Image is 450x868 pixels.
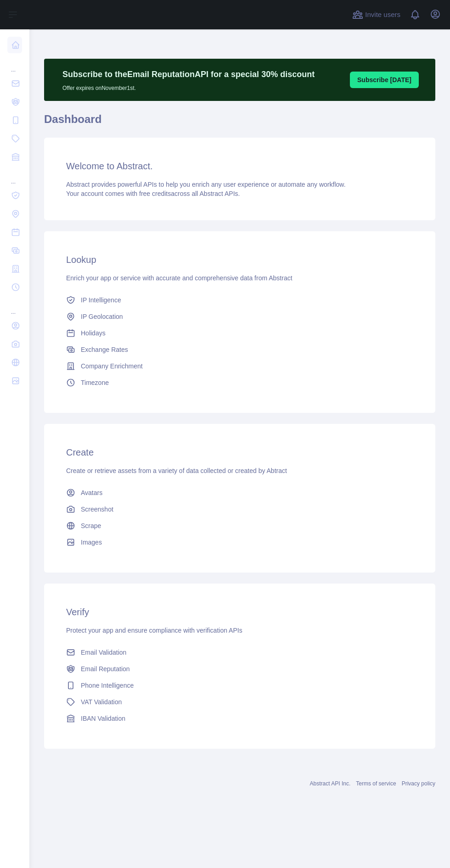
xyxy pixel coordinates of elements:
h3: Welcome to Abstract. [66,160,413,172]
span: Email Reputation [81,664,130,673]
a: VAT Validation [62,694,417,710]
div: ... [7,55,22,73]
span: Invite users [365,10,400,20]
p: Offer expires on November 1st. [62,81,315,92]
span: IP Intelligence [81,295,121,305]
span: Exchange Rates [81,345,128,354]
span: Phone Intelligence [81,681,134,690]
span: IP Geolocation [81,312,123,321]
button: Invite users [350,7,402,22]
span: IBAN Validation [81,714,125,723]
h3: Lookup [66,253,413,266]
a: IBAN Validation [62,710,417,727]
div: ... [7,167,22,185]
a: Images [62,534,417,551]
a: Timezone [62,374,417,391]
span: Your account comes with across all Abstract APIs. [66,190,240,197]
h3: Create [66,446,413,459]
span: Holidays [81,328,106,338]
a: Scrape [62,517,417,534]
a: IP Intelligence [62,292,417,308]
span: Create or retrieve assets from a variety of data collected or created by Abtract [66,467,287,474]
p: Subscribe to the Email Reputation API for a special 30 % discount [62,68,315,81]
span: Screenshot [81,505,113,514]
a: Email Validation [62,644,417,661]
span: free credits [139,190,171,197]
span: Abstract provides powerful APIs to help you enrich any user experience or automate any workflow. [66,181,346,188]
a: Screenshot [62,501,417,517]
a: Exchange Rates [62,341,417,358]
a: Company Enrichment [62,358,417,374]
a: IP Geolocation [62,308,417,325]
h3: Verify [66,606,413,618]
span: Images [81,538,102,547]
span: Enrich your app or service with accurate and comprehensive data from Abstract [66,274,292,282]
a: Privacy policy [402,780,435,787]
button: Subscribe [DATE] [350,72,419,88]
a: Holidays [62,325,417,341]
a: Terms of service [356,780,396,787]
span: Email Validation [81,648,126,657]
a: Phone Intelligence [62,677,417,694]
a: Avatars [62,484,417,501]
h1: Dashboard [44,112,435,134]
div: ... [7,297,22,316]
span: VAT Validation [81,697,122,707]
span: Protect your app and ensure compliance with verification APIs [66,627,242,634]
span: Avatars [81,488,102,497]
span: Company Enrichment [81,362,143,371]
span: Timezone [81,378,109,387]
a: Abstract API Inc. [310,780,351,787]
span: Scrape [81,521,101,530]
a: Email Reputation [62,661,417,677]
